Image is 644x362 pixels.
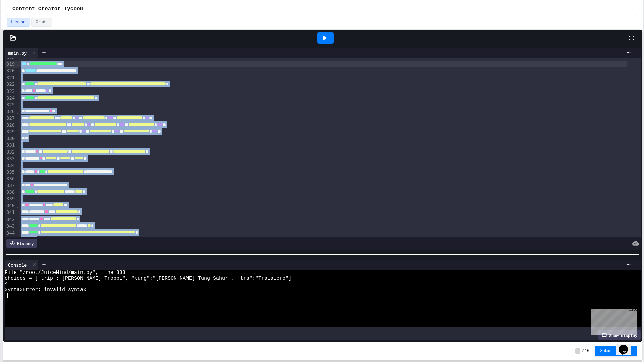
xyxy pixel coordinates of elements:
span: 10 [585,348,589,354]
button: Lesson [7,18,30,27]
span: - [575,348,580,354]
div: 320 [5,68,16,74]
span: / [582,348,584,354]
div: 332 [5,149,16,156]
div: 319 [5,61,16,68]
div: Console [5,261,30,268]
div: 341 [5,209,16,216]
span: Fold line [16,61,19,67]
div: 343 [5,223,16,230]
div: 323 [5,88,16,95]
div: 328 [5,122,16,129]
div: 339 [5,196,16,202]
button: Grade [31,18,52,27]
span: Fold line [16,203,19,208]
div: 325 [5,102,16,108]
div: main.py [5,48,39,58]
div: 342 [5,216,16,223]
div: 324 [5,95,16,102]
div: 329 [5,129,16,135]
div: 327 [5,115,16,122]
div: 336 [5,176,16,182]
iframe: chat widget [616,335,637,355]
div: 330 [5,135,16,142]
div: 318 [5,54,16,61]
div: Chat with us now!Close [3,3,46,43]
span: Submit Answer [600,348,632,354]
iframe: chat widget [588,306,637,335]
div: 335 [5,169,16,176]
div: 345 [5,237,16,243]
div: 333 [5,156,16,162]
div: History [6,239,37,248]
div: 322 [5,81,16,88]
button: Submit Answer [595,346,637,356]
span: Fold line [16,109,19,114]
div: 340 [5,202,16,209]
div: 344 [5,230,16,237]
span: Content Creator Tycoon [12,5,83,13]
span: ^ [5,281,8,287]
div: 326 [5,108,16,115]
div: Show display [598,330,641,340]
div: 338 [5,189,16,196]
div: Console [5,260,39,270]
div: main.py [5,49,30,56]
div: 337 [5,182,16,189]
div: 334 [5,162,16,169]
span: choices = ["trip":"[PERSON_NAME] Troppi", "tung":"[PERSON_NAME] Tung Sahur", "tra":"Tralalero"] [5,276,291,281]
div: 331 [5,142,16,149]
span: File "/root/JuiceMind/main.py", line 333 [5,270,125,276]
div: 321 [5,75,16,81]
span: SyntaxError: invalid syntax [5,287,86,293]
